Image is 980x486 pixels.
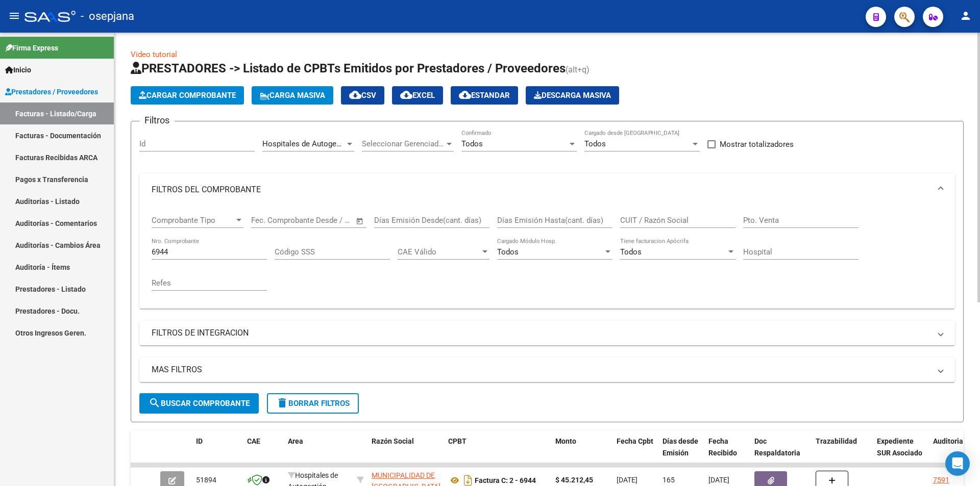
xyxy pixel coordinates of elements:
button: EXCEL [392,86,443,105]
strong: $ 45.212,45 [555,476,593,484]
button: Open calendar [354,215,366,227]
mat-expansion-panel-header: MAS FILTROS [139,357,955,382]
span: Expediente SUR Asociado [877,437,922,457]
span: Días desde Emisión [663,437,698,457]
mat-expansion-panel-header: FILTROS DE INTEGRACION [139,321,955,345]
span: Doc Respaldatoria [754,437,800,457]
input: Fecha fin [302,216,351,225]
mat-panel-title: FILTROS DE INTEGRACION [152,327,930,339]
span: Area [288,437,303,445]
span: Seleccionar Gerenciador [362,139,445,148]
h3: Filtros [139,113,175,127]
span: Cargar Comprobante [139,91,236,100]
datatable-header-cell: Fecha Cpbt [612,430,658,475]
a: Video tutorial [131,50,177,59]
button: Borrar Filtros [267,393,359,414]
span: - osepjana [81,5,134,28]
button: Descarga Masiva [526,86,619,105]
span: Firma Express [5,42,58,54]
mat-icon: search [149,397,161,409]
button: CSV [341,86,384,105]
button: Cargar Comprobante [131,86,244,105]
span: EXCEL [400,91,435,100]
span: 51894 [196,476,216,484]
mat-panel-title: FILTROS DEL COMPROBANTE [152,184,930,195]
span: Todos [620,247,642,257]
app-download-masive: Descarga masiva de comprobantes (adjuntos) [526,86,619,105]
datatable-header-cell: Días desde Emisión [658,430,704,475]
mat-panel-title: MAS FILTROS [152,364,930,375]
datatable-header-cell: Doc Respaldatoria [750,430,812,475]
datatable-header-cell: Auditoria [929,430,977,475]
span: CAE Válido [398,247,480,257]
div: Open Intercom Messenger [945,451,970,476]
span: Fecha Recibido [708,437,737,457]
span: Mostrar totalizadores [720,138,794,150]
datatable-header-cell: Razón Social [367,430,444,475]
span: Estandar [459,91,510,100]
mat-expansion-panel-header: FILTROS DEL COMPROBANTE [139,173,955,206]
span: Carga Masiva [260,91,325,100]
span: CPBT [448,437,467,445]
div: 7591 [933,474,949,486]
datatable-header-cell: Trazabilidad [812,430,873,475]
span: Buscar Comprobante [149,399,250,408]
datatable-header-cell: Monto [551,430,612,475]
mat-icon: cloud_download [459,89,471,101]
span: [DATE] [708,476,729,484]
mat-icon: cloud_download [349,89,361,101]
span: Auditoria [933,437,963,445]
span: Monto [555,437,576,445]
mat-icon: person [960,10,972,22]
span: Comprobante Tipo [152,216,234,225]
datatable-header-cell: Area [284,430,353,475]
span: Fecha Cpbt [617,437,653,445]
span: Todos [497,247,519,257]
button: Buscar Comprobante [139,393,259,414]
span: [DATE] [617,476,638,484]
datatable-header-cell: ID [192,430,243,475]
button: Carga Masiva [252,86,333,105]
span: CSV [349,91,376,100]
span: Prestadores / Proveedores [5,86,98,97]
span: ID [196,437,203,445]
span: Todos [461,139,483,148]
span: Razón Social [372,437,414,445]
div: FILTROS DEL COMPROBANTE [139,206,955,309]
datatable-header-cell: Expediente SUR Asociado [873,430,929,475]
span: Hospitales de Autogestión [262,139,354,148]
strong: Factura C: 2 - 6944 [475,476,536,484]
span: Descarga Masiva [534,91,611,100]
span: (alt+q) [566,65,590,74]
datatable-header-cell: CPBT [444,430,551,475]
input: Fecha inicio [251,216,292,225]
span: CAE [247,437,260,445]
mat-icon: menu [8,10,20,22]
datatable-header-cell: Fecha Recibido [704,430,750,475]
span: PRESTADORES -> Listado de CPBTs Emitidos por Prestadores / Proveedores [131,61,566,75]
span: Trazabilidad [816,437,857,445]
mat-icon: cloud_download [400,89,412,101]
mat-icon: delete [276,397,288,409]
span: Todos [584,139,606,148]
span: Inicio [5,64,31,75]
datatable-header-cell: CAE [243,430,284,475]
button: Estandar [451,86,518,105]
span: Borrar Filtros [276,399,350,408]
span: 165 [663,476,675,484]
